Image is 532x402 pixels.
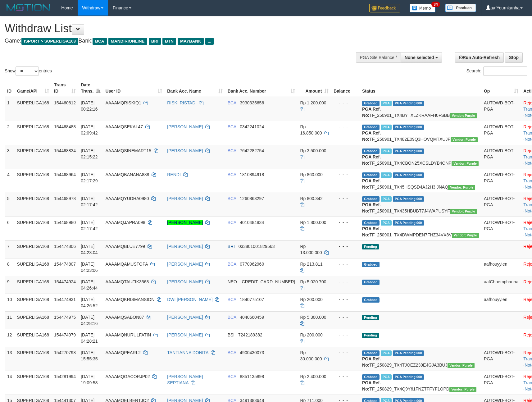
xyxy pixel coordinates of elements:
[360,169,481,193] td: TF_250901_TX45HSQSD4AJ2H3IJNAQ
[334,261,357,267] div: - - -
[369,4,400,12] img: Feedback.jpg
[54,220,76,225] span: 154468980
[300,220,326,225] span: Rp 1.800.000
[167,220,203,225] a: [PERSON_NAME]
[167,124,203,129] a: [PERSON_NAME]
[334,296,357,303] div: - - -
[228,279,237,284] span: NEO
[393,220,424,226] span: PGA Pending
[334,332,357,338] div: - - -
[105,100,141,105] span: AAAAMQRISKIQ1
[5,217,15,240] td: 6
[362,333,379,338] span: Pending
[5,276,15,294] td: 9
[362,107,381,118] b: PGA Ref. No:
[165,79,225,97] th: Bank Acc. Name: activate to sort column ascending
[228,332,235,337] span: BSI
[81,172,98,183] span: [DATE] 02:17:29
[240,100,264,105] span: Copy 3930335656 to clipboard
[5,97,15,121] td: 1
[5,294,15,311] td: 10
[105,315,144,320] span: AAAAMQSABON87
[360,79,481,97] th: Status
[331,79,360,97] th: Balance
[240,172,264,177] span: Copy 1810894918 to clipboard
[54,196,76,201] span: 154468978
[405,55,434,60] span: None selected
[483,66,527,76] input: Search:
[228,124,236,129] span: BCA
[103,79,165,97] th: User ID: activate to sort column ascending
[105,262,148,267] span: AAAAMQAMUSTOPA
[178,38,204,45] span: MAYBANK
[228,172,236,177] span: BCA
[362,356,381,368] b: PGA Ref. No:
[167,315,203,320] a: [PERSON_NAME]
[167,244,203,249] a: [PERSON_NAME]
[362,101,380,106] span: Grabbed
[393,101,424,106] span: PGA Pending
[481,217,521,240] td: AUTOWD-BOT-PGA
[240,262,264,267] span: Copy 0770962960 to clipboard
[360,97,481,121] td: TF_250901_TX4BYTXLZKRAAFH0FSBB
[362,280,380,285] span: Grabbed
[455,52,504,63] a: Run Auto-Refresh
[52,79,78,97] th: Trans ID: activate to sort column ascending
[393,350,424,356] span: PGA Pending
[162,38,176,45] span: BTN
[54,244,76,249] span: 154474806
[481,169,521,193] td: AUTOWD-BOT-PGA
[393,172,424,178] span: PGA Pending
[360,347,481,371] td: TF_250829_TX4TJOEZ239E4GJA3BUJ
[5,258,15,276] td: 8
[300,374,326,379] span: Rp 2.400.000
[105,297,154,302] span: AAAAMQKRISMANSION
[240,148,264,153] span: Copy 7642282754 to clipboard
[167,350,208,355] a: TANTIANNA DONITA
[5,169,15,193] td: 4
[105,196,149,201] span: AAAAMQYUDHA0980
[16,66,39,76] select: Showentries
[381,196,392,202] span: Marked by aafchoeunmanni
[240,350,264,355] span: Copy 4900430073 to clipboard
[334,124,357,130] div: - - -
[15,329,52,347] td: SUPERLIGA168
[362,226,381,237] b: PGA Ref. No:
[81,279,98,290] span: [DATE] 04:26:44
[15,97,52,121] td: SUPERLIGA168
[205,38,214,45] span: ...
[105,220,145,225] span: AAAAMQJAPRA098
[300,350,322,361] span: Rp 30.000.000
[78,79,103,97] th: Date Trans.: activate to sort column descending
[393,125,424,130] span: PGA Pending
[81,262,98,273] span: [DATE] 04:23:06
[5,38,348,44] h4: Game: Bank:
[401,52,442,63] button: None selected
[54,124,76,129] span: 154468488
[21,38,78,45] span: ISPORT > SUPERLIGA168
[481,145,521,169] td: AUTOWD-BOT-PGA
[105,172,149,177] span: AAAAMQBANANA888
[167,100,197,105] a: RISKI RISTADI
[334,314,357,320] div: - - -
[362,196,380,202] span: Grabbed
[450,113,477,118] span: Vendor URL: https://trx4.1velocity.biz
[410,4,436,12] img: Button%20Memo.svg
[448,185,475,190] span: Vendor URL: https://trx4.1velocity.biz
[81,124,98,135] span: [DATE] 02:09:42
[300,315,326,320] span: Rp 5.300.000
[240,220,264,225] span: Copy 4010484834 to clipboard
[167,262,203,267] a: [PERSON_NAME]
[54,315,76,320] span: 154474975
[54,100,76,105] span: 154460612
[93,38,107,45] span: BCA
[381,220,392,226] span: Marked by aafchoeunmanni
[105,279,149,284] span: AAAAMQTAUFIK3568
[228,244,235,249] span: BRI
[228,315,236,320] span: BCA
[15,347,52,371] td: SUPERLIGA168
[334,148,357,154] div: - - -
[300,172,322,177] span: Rp 860.000
[481,294,521,311] td: aafhouyyien
[445,4,476,12] img: panduan.png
